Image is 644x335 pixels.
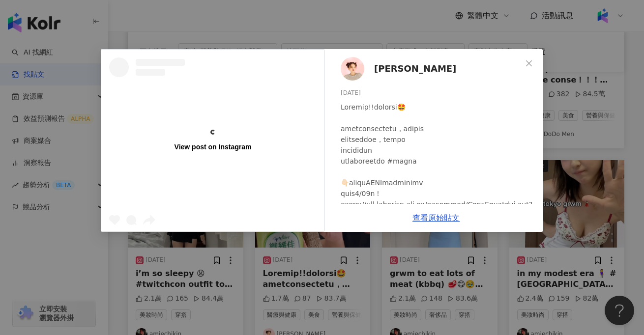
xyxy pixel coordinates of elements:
[341,88,535,98] div: [DATE]
[341,57,522,81] a: KOL Avatar[PERSON_NAME]
[525,59,533,67] span: close
[374,62,456,76] span: [PERSON_NAME]
[341,57,364,81] img: KOL Avatar
[412,213,460,223] a: 查看原始貼文
[519,54,539,73] button: Close
[175,142,252,151] div: View post on Instagram
[101,50,324,231] a: View post on Instagram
